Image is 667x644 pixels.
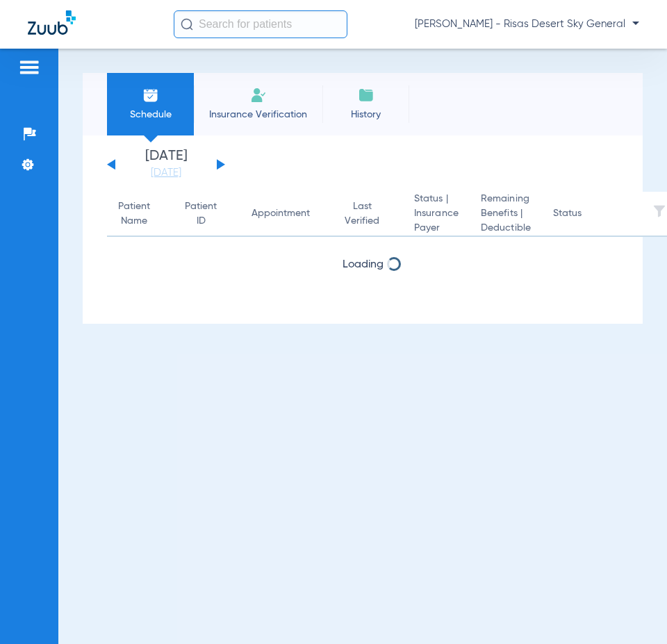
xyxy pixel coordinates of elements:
img: filter.svg [652,204,666,218]
img: hamburger-icon [18,59,40,76]
div: Patient ID [185,199,217,229]
img: Zuub Logo [28,10,76,35]
span: Insurance Payer [414,206,459,236]
div: Last Verified [345,199,379,229]
li: [DATE] [124,149,208,180]
th: Remaining Benefits | [470,192,542,237]
div: Appointment [252,206,310,221]
div: Patient Name [118,199,163,229]
div: Appointment [252,206,322,221]
img: Search Icon [181,18,193,31]
div: Last Verified [345,199,392,229]
span: Loading [343,259,384,270]
span: Deductible [481,221,531,236]
div: Patient ID [185,199,229,229]
img: Manual Insurance Verification [250,87,267,104]
span: [PERSON_NAME] - Risas Desert Sky General [415,17,639,31]
span: Schedule [117,108,183,122]
th: Status [542,192,636,237]
span: Insurance Verification [204,108,312,122]
a: [DATE] [124,166,208,180]
img: Schedule [142,87,159,104]
input: Search for patients [174,10,347,38]
div: Patient Name [118,199,150,229]
span: History [333,108,399,122]
img: History [358,87,374,104]
th: Status | [403,192,470,237]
